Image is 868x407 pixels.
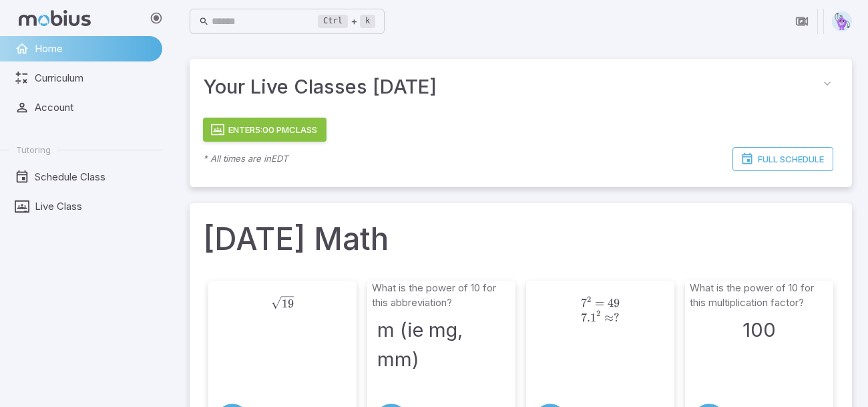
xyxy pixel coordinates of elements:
span: 7 [581,296,587,310]
span: 19 [282,297,294,311]
span: ≈ [604,311,614,325]
kbd: Ctrl [318,15,348,28]
span: Account [35,100,153,115]
h3: 100 [742,315,776,345]
div: + [318,13,375,29]
button: Join in Zoom Client [789,9,815,34]
span: Schedule Class [35,170,153,184]
kbd: k [360,15,375,28]
span: ? [614,311,620,325]
span: = [595,296,604,310]
span: Home [35,41,153,56]
p: What is the power of 10 for this abbreviation? [372,281,511,310]
img: pentagon.svg [832,11,852,31]
span: Your Live Classes [DATE] [203,72,816,102]
span: 1 [590,311,596,325]
p: * All times are in EDT [203,152,288,166]
span: Tutoring [16,144,51,156]
h3: m (ie mg, mm) [377,315,505,374]
span: Live Class [35,199,153,214]
button: collapse [816,72,839,95]
span: 2 [596,309,600,318]
span: 7. [581,311,590,325]
span: Curriculum [35,71,153,86]
a: Full Schedule [732,147,833,171]
button: Enter5:00 PMClass [203,118,327,142]
span: 49 [608,296,620,310]
p: What is the power of 10 for this multiplication factor? [690,281,829,310]
h1: [DATE] Math [203,217,839,262]
span: 2 [587,294,591,303]
span: ​ [294,296,295,307]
